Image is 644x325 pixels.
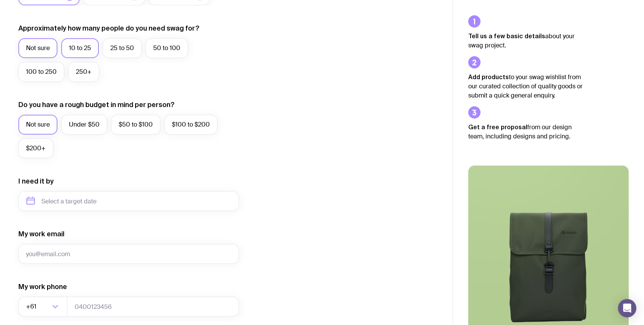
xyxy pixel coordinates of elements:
label: Under $50 [61,115,107,135]
label: My work email [18,229,64,239]
label: 100 to 250 [18,62,64,82]
p: from our design team, including designs and pricing. [468,122,583,141]
input: 0400123456 [67,297,239,317]
label: 25 to 50 [103,38,142,58]
label: Not sure [18,115,57,135]
strong: Get a free proposal [468,123,527,130]
strong: Add products [468,73,509,80]
label: Not sure [18,38,57,58]
p: about your swag project. [468,31,583,50]
label: Approximately how many people do you need swag for? [18,24,199,33]
label: 250+ [68,62,99,82]
label: $50 to $100 [111,115,160,135]
label: $200+ [18,138,53,158]
div: Open Intercom Messenger [618,299,636,317]
input: Select a target date [18,191,239,211]
p: to your swag wishlist from our curated collection of quality goods or submit a quick general enqu... [468,72,583,100]
input: you@email.com [18,244,239,264]
input: Search for option [38,297,50,317]
label: 10 to 25 [61,38,99,58]
label: I need it by [18,177,54,186]
label: Do you have a rough budget in mind per person? [18,100,175,109]
strong: Tell us a few basic details [468,32,545,39]
label: My work phone [18,282,67,291]
label: $100 to $200 [164,115,217,135]
div: Search for option [18,297,67,317]
label: 50 to 100 [145,38,188,58]
span: +61 [26,297,38,317]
